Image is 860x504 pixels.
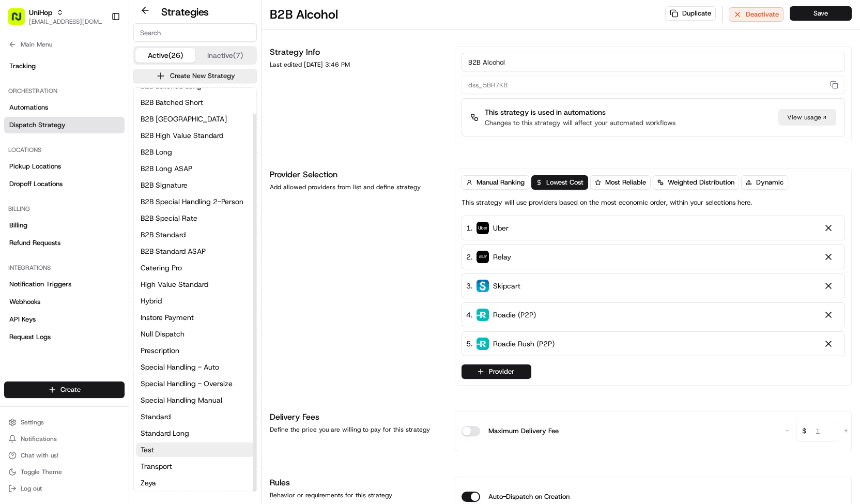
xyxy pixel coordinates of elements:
button: Catering Pro [136,261,254,275]
button: Most Reliable [590,175,651,190]
button: Active (26) [135,48,195,63]
a: API Keys [4,311,125,328]
span: Dynamic [756,178,784,187]
button: Prescription [136,343,254,358]
h1: Strategy Info [270,46,442,58]
a: Hybrid [136,294,254,308]
p: This strategy will use providers based on the most economic order, within your selections here. [462,198,752,207]
button: Start new chat [176,101,188,114]
button: Chat with us! [4,448,125,463]
span: Create [60,385,81,394]
span: B2B Special Handling 2-Person [141,196,243,207]
button: Weighted Distribution [653,175,739,190]
div: Behavior or requirements for this strategy [270,491,442,499]
button: Deactivate [729,7,784,22]
span: Instore Payment [141,312,194,323]
a: Dispatch Strategy [4,117,125,133]
span: Refund Requests [9,238,60,248]
button: Main Menu [4,37,125,52]
span: B2B Long [141,147,172,157]
button: Inactive (7) [195,48,255,63]
button: Special Handling Manual [136,393,254,407]
a: Instore Payment [136,310,254,325]
h1: Delivery Fees [270,411,442,423]
button: Standard Long [136,426,254,440]
span: Dropoff Locations [9,179,63,189]
p: Changes to this strategy will affect your automated workflows [485,118,675,128]
button: Create New Strategy [133,69,257,83]
div: Locations [4,142,125,158]
a: Notification Triggers [4,276,125,293]
span: Automations [9,103,48,112]
div: 5 . [466,338,555,349]
button: Transport [136,459,254,474]
a: Null Dispatch [136,327,254,341]
span: Dispatch Strategy [9,120,66,130]
button: B2B Batched Short [136,95,254,110]
div: We're available if you need us! [35,109,131,117]
img: profile_skipcart_partner.png [477,280,489,292]
span: Knowledge Base [21,149,79,160]
div: Orchestration [4,83,125,99]
button: UniHop [29,7,52,18]
span: B2B Batched Short [141,97,203,108]
button: B2B Special Handling 2-Person [136,194,254,209]
span: Chat with us! [21,451,58,460]
span: Weighted Distribution [668,178,734,187]
button: Log out [4,481,125,496]
button: B2B Special Rate [136,211,254,225]
a: Tracking [4,58,125,74]
button: Toggle Theme [4,465,125,479]
a: Standard [136,409,254,424]
a: 📗Knowledge Base [6,145,83,164]
span: Pylon [103,175,125,182]
h1: B2B Alcohol [270,6,338,23]
a: B2B Signature [136,178,254,192]
button: B2B Long [136,145,254,159]
div: View usage [778,109,836,126]
a: Pickup Locations [4,158,125,175]
span: Toggle Theme [21,468,62,476]
span: Request Logs [9,332,51,342]
p: Welcome 👋 [10,41,188,57]
button: Test [136,442,254,457]
span: Special Handling - Auto [141,362,219,372]
span: API Documentation [98,149,166,160]
input: Search [133,23,257,42]
button: Lowest Cost [531,175,588,190]
a: Dropoff Locations [4,176,125,192]
span: Main Menu [21,40,52,49]
span: Standard Long [141,428,189,438]
div: 📗 [10,150,19,159]
a: Powered byPylon [73,174,125,182]
span: Test [141,445,154,455]
a: 💻API Documentation [83,145,170,164]
span: Prescription [141,345,179,356]
div: Last edited [DATE] 3:46 PM [270,60,442,69]
button: Special Handling - Auto [136,360,254,374]
span: Transport [141,461,172,471]
label: Auto-Dispatch on Creation [488,492,570,502]
img: roadie-logo-v2.jpg [477,338,489,350]
span: Relay [493,252,511,262]
button: B2B High Value Standard [136,128,254,143]
img: roadie-logo-v2.jpg [477,309,489,321]
span: Roadie Rush (P2P) [493,339,555,349]
span: Skipcart [493,281,520,291]
a: Refund Requests [4,235,125,251]
span: API Keys [9,315,36,324]
button: Dynamic [741,175,788,190]
a: High Value Standard [136,277,254,292]
button: Notifications [4,432,125,446]
span: Standard [141,411,171,422]
div: Add allowed providers from list and define strategy [270,183,442,191]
